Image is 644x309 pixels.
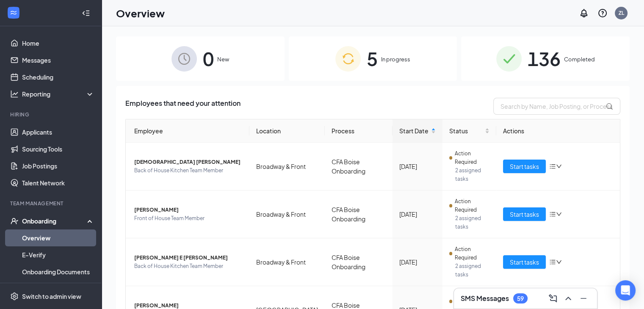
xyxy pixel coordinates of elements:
svg: ChevronUp [563,293,573,303]
a: E-Verify [22,246,94,263]
span: Completed [564,55,595,63]
span: down [556,163,562,169]
span: Back of House Kitchen Team Member [134,262,243,270]
div: Switch to admin view [22,292,81,301]
span: down [556,259,562,265]
span: [PERSON_NAME] [134,206,243,214]
div: [DATE] [399,257,436,267]
td: CFA Boise Onboarding [325,190,392,238]
a: Scheduling [22,69,94,86]
span: Start Date [399,126,429,135]
svg: Notifications [579,8,589,18]
span: Start tasks [510,162,539,171]
div: Hiring [10,111,93,118]
td: Broadway & Front [249,190,325,238]
th: Actions [496,119,620,143]
svg: Analysis [10,90,19,98]
div: [DATE] [399,162,436,171]
span: Action Required [455,149,489,166]
svg: WorkstreamLogo [9,8,18,17]
td: CFA Boise Onboarding [325,143,392,190]
span: 2 assigned tasks [455,262,489,279]
svg: QuestionInfo [597,8,608,18]
button: ComposeMessage [546,292,560,305]
a: Applicants [22,124,94,141]
input: Search by Name, Job Posting, or Process [493,98,620,115]
button: Minimize [577,292,590,305]
div: Team Management [10,200,93,207]
a: Overview [22,229,94,246]
span: 2 assigned tasks [455,214,489,231]
svg: Minimize [578,293,589,303]
div: ZL [619,9,624,17]
svg: Collapse [82,9,90,17]
span: bars [549,163,556,170]
button: Start tasks [503,160,546,173]
a: Messages [22,52,94,69]
td: Broadway & Front [249,238,325,286]
div: Onboarding [22,217,87,225]
span: bars [549,259,556,265]
span: bars [549,211,556,218]
h3: SMS Messages [461,294,509,303]
th: Status [442,119,496,143]
svg: ComposeMessage [548,293,558,303]
h1: Overview [116,6,165,20]
div: 59 [517,295,524,302]
span: Action Required [455,197,489,214]
a: Home [22,35,94,52]
button: Start tasks [503,207,546,221]
th: Location [249,119,325,143]
th: Process [325,119,392,143]
span: Start tasks [510,210,539,219]
span: Employees that need your attention [125,98,240,115]
span: Front of House Team Member [134,214,243,223]
td: CFA Boise Onboarding [325,238,392,286]
div: Open Intercom Messenger [615,280,636,301]
svg: UserCheck [10,217,19,225]
th: Employee [126,119,249,143]
a: Activity log [22,280,94,297]
button: Start tasks [503,255,546,269]
span: 136 [528,44,561,73]
span: Status [449,126,483,135]
button: ChevronUp [561,292,575,305]
a: Job Postings [22,157,94,174]
span: [DEMOGRAPHIC_DATA] [PERSON_NAME] [134,158,243,166]
span: down [556,211,562,217]
div: Reporting [22,90,95,98]
a: Onboarding Documents [22,263,94,280]
a: Talent Network [22,174,94,191]
span: Start tasks [510,257,539,267]
span: Back of House Kitchen Team Member [134,166,243,175]
span: [PERSON_NAME] E [PERSON_NAME] [134,254,243,262]
a: Sourcing Tools [22,141,94,157]
span: 2 assigned tasks [455,166,489,183]
span: 5 [367,44,378,73]
svg: Settings [10,292,19,301]
td: Broadway & Front [249,143,325,190]
span: New [217,55,229,63]
span: 0 [203,44,214,73]
div: [DATE] [399,210,436,219]
span: In progress [381,55,410,63]
span: Action Required [455,245,489,262]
